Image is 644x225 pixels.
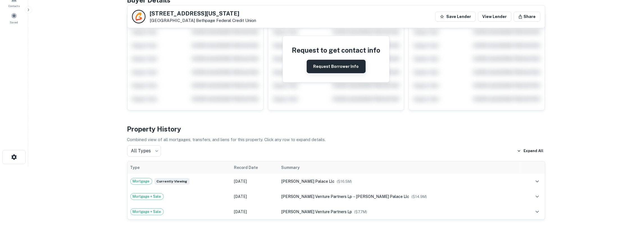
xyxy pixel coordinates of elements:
h4: Request to get contact info [292,45,380,55]
span: [PERSON_NAME] palace llc [281,179,334,184]
span: [PERSON_NAME] venture partners lp [281,210,352,214]
span: ($ 16.5M ) [337,179,352,184]
button: Expand All [516,147,545,155]
span: Saved [10,20,18,24]
button: Share [514,12,540,22]
td: [DATE] [231,189,278,204]
button: expand row [533,192,542,201]
span: ($ 14.9M ) [411,195,427,199]
span: Mortgage + Sale [131,194,163,199]
div: → [281,193,518,200]
button: expand row [533,207,542,217]
button: expand row [533,177,542,186]
span: Mortgage [131,179,152,184]
span: Mortgage + Sale [131,209,163,215]
a: Bethpage Federal Credit Union [196,18,256,23]
th: Type [128,161,231,174]
span: Currently viewing [154,178,190,185]
h5: [STREET_ADDRESS][US_STATE] [150,11,256,16]
td: [DATE] [231,174,278,189]
iframe: Chat Widget [616,180,644,207]
a: Saved [2,10,26,26]
td: [DATE] [231,204,278,219]
p: [GEOGRAPHIC_DATA] [150,18,256,23]
span: [PERSON_NAME] venture partners lp [281,194,352,199]
span: ($ 7.7M ) [354,210,367,214]
button: Request Borrower Info [307,60,366,73]
span: Contacts [8,4,20,8]
div: All Types [127,145,161,157]
span: [PERSON_NAME] palace llc [356,194,409,199]
a: View Lender [478,12,511,22]
th: Summary [278,161,520,174]
h4: Property History [127,124,545,134]
button: Save Lender [435,12,476,22]
th: Record Date [231,161,278,174]
p: Combined view of all mortgages, transfers, and liens for this property. Click any row to expand d... [127,136,545,143]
